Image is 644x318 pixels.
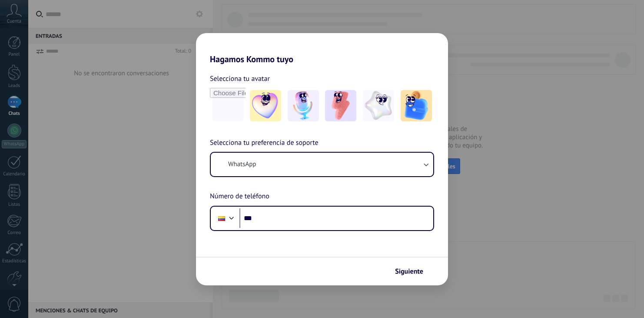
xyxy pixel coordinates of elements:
div: Colombia: + 57 [213,209,230,228]
span: Siguiente [395,268,423,274]
button: WhatsApp [211,153,433,176]
span: Número de teléfono [210,191,269,202]
h2: Hagamos Kommo tuyo [196,33,448,64]
img: -3.jpeg [325,90,356,121]
span: Selecciona tu avatar [210,73,270,84]
img: -4.jpeg [363,90,394,121]
img: -2.jpeg [288,90,319,121]
img: -5.jpeg [401,90,432,121]
button: Siguiente [391,264,435,279]
span: Selecciona tu preferencia de soporte [210,137,319,149]
img: -1.jpeg [250,90,281,121]
span: WhatsApp [228,160,256,169]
